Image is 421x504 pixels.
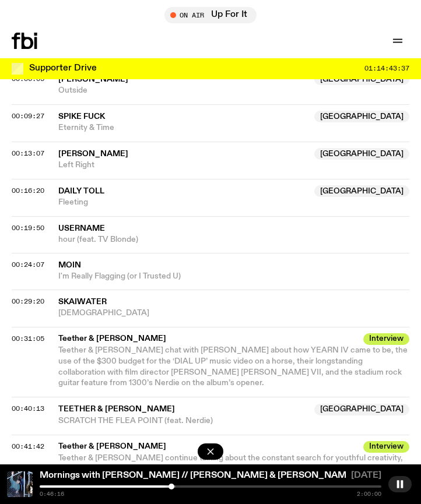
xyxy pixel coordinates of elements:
h3: Supporter Drive [29,64,97,73]
button: 00:06:05 [12,76,44,82]
span: hour (feat. TV Blonde) [58,234,409,245]
button: On AirUp For It [164,7,257,23]
span: 00:40:13 [12,404,44,413]
span: 00:09:27 [12,111,44,121]
span: Teether & [PERSON_NAME] [58,441,356,452]
button: 00:40:13 [12,406,44,412]
span: [GEOGRAPHIC_DATA] [314,73,409,85]
span: [GEOGRAPHIC_DATA] [314,404,409,415]
span: username [58,224,105,232]
span: 00:29:20 [12,297,44,306]
span: Teether & [PERSON_NAME] chat with [PERSON_NAME] about how YEARN IV came to be, the use of the $30... [58,346,408,387]
button: 00:41:42 [12,443,44,450]
span: [GEOGRAPHIC_DATA] [314,185,409,197]
button: 00:09:27 [12,113,44,119]
button: 00:24:07 [12,262,44,268]
span: Fleeting [58,197,409,208]
span: Interview [363,441,409,453]
span: Teether & [PERSON_NAME] [58,405,175,413]
img: Teether ad Kuya Neil behind a chain-link fence. Kuya Neil is superimposed over the image in white... [7,471,33,497]
span: 00:13:07 [12,149,44,158]
span: Daily Toll [58,187,104,195]
span: Eternity & Time [58,122,409,133]
button: 00:31:05 [12,336,44,342]
button: 00:16:20 [12,188,44,194]
span: Interview [363,333,409,345]
span: 00:19:50 [12,223,44,232]
span: 00:31:05 [12,334,44,343]
span: skaiwater [58,298,107,306]
span: [DEMOGRAPHIC_DATA] [58,308,409,319]
span: 00:24:07 [12,260,44,269]
span: [PERSON_NAME] [58,150,128,158]
span: Spike Fuck [58,112,105,121]
span: Outside [58,85,409,96]
span: 2:00:00 [357,491,381,497]
span: SCRATCH THE FLEA POINT (feat. Nerdie) [58,415,409,427]
span: 00:16:20 [12,186,44,195]
button: 00:19:50 [12,225,44,231]
span: I'm Really Flagging (or I Trusted U) [58,271,409,282]
span: 01:14:43:37 [364,65,409,72]
span: [PERSON_NAME] [58,75,128,83]
a: Mornings with [PERSON_NAME] // [PERSON_NAME] & [PERSON_NAME] Interview [40,471,397,480]
button: 00:29:20 [12,298,44,305]
span: Left Right [58,160,409,171]
span: [GEOGRAPHIC_DATA] [314,111,409,122]
span: [DATE] [351,471,381,483]
span: 00:41:42 [12,442,44,451]
span: 0:46:16 [40,491,64,497]
button: 00:13:07 [12,150,44,157]
span: Teether & [PERSON_NAME] [58,333,356,344]
span: [GEOGRAPHIC_DATA] [314,148,409,160]
span: Moin [58,261,81,269]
